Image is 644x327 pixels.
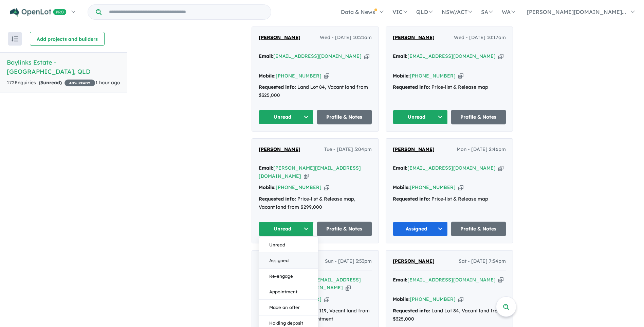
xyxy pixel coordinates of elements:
a: Profile & Notes [317,110,372,124]
button: Copy [458,184,463,191]
a: [PERSON_NAME] [393,145,435,154]
img: Openlot PRO Logo White [10,8,67,17]
div: Price-list & Release map [393,83,506,91]
strong: Email: [393,53,407,59]
strong: Email: [259,165,273,171]
strong: Mobile: [393,296,410,302]
button: Unread [259,237,318,253]
a: Profile & Notes [451,110,506,124]
a: [EMAIL_ADDRESS][DOMAIN_NAME] [407,53,496,59]
span: Wed - [DATE] 10:17am [454,34,506,42]
a: [PERSON_NAME][EMAIL_ADDRESS][DOMAIN_NAME] [259,165,361,179]
strong: Email: [259,53,273,59]
button: Appointment [259,284,318,300]
button: Unread [393,110,448,124]
button: Copy [498,53,503,60]
button: Re-engage [259,269,318,284]
strong: Requested info: [259,196,296,202]
strong: Requested info: [259,84,296,90]
span: [PERSON_NAME] [393,146,435,152]
div: 172 Enquir ies [7,79,95,87]
span: Tue - [DATE] 5:04pm [324,145,372,154]
strong: Mobile: [259,184,276,190]
span: Sat - [DATE] 7:54pm [459,257,506,265]
a: [EMAIL_ADDRESS][DOMAIN_NAME] [407,277,496,283]
span: [PERSON_NAME][DOMAIN_NAME]... [527,8,626,15]
strong: ( unread) [39,80,62,86]
a: [EMAIL_ADDRESS][DOMAIN_NAME] [407,165,496,171]
button: Copy [458,72,463,80]
button: Copy [324,72,329,80]
a: Profile & Notes [317,222,372,236]
span: 3 [40,80,43,86]
a: [EMAIL_ADDRESS][DOMAIN_NAME] [273,53,362,59]
span: [PERSON_NAME] [393,258,435,264]
button: Assigned [259,253,318,269]
span: 1 hour ago [95,80,120,86]
div: Price-list & Release map [393,195,506,203]
button: Copy [346,284,351,291]
a: [PHONE_NUMBER] [276,184,321,190]
strong: Mobile: [393,73,410,79]
button: Unread [259,222,314,236]
strong: Requested info: [393,308,430,314]
span: Mon - [DATE] 2:46pm [457,145,506,154]
button: Assigned [393,222,448,236]
button: Copy [324,296,329,303]
strong: Requested info: [393,196,430,202]
a: [PHONE_NUMBER] [410,184,456,190]
div: Price-list & Release map, Vacant land from $299,000 [259,195,372,211]
div: Land Lot 84, Vacant land from $325,000 [393,307,506,323]
strong: Mobile: [259,73,276,79]
a: [PHONE_NUMBER] [410,296,456,302]
strong: Email: [393,277,407,283]
a: [PERSON_NAME] [393,34,435,42]
span: Sun - [DATE] 3:53pm [325,257,372,265]
h5: Baylinks Estate - [GEOGRAPHIC_DATA] , QLD [7,58,120,76]
input: Try estate name, suburb, builder or developer [103,5,270,19]
button: Copy [324,184,329,191]
button: Copy [364,53,369,60]
a: [PERSON_NAME] [259,34,300,42]
button: Copy [458,296,463,303]
button: Copy [498,165,503,172]
span: [PERSON_NAME] [259,34,300,40]
strong: Mobile: [393,184,410,190]
button: Made an offer [259,300,318,315]
a: Profile & Notes [451,222,506,236]
div: Land Lot 84, Vacant land from $325,000 [259,83,372,100]
span: 40 % READY [65,80,95,86]
button: Copy [304,173,309,180]
button: Add projects and builders [30,32,105,46]
span: [PERSON_NAME] [393,34,435,40]
a: [PERSON_NAME] [259,145,300,154]
strong: Email: [393,165,407,171]
a: [PHONE_NUMBER] [276,73,321,79]
span: Wed - [DATE] 10:21am [320,34,372,42]
img: sort.svg [12,36,18,41]
button: Unread [259,110,314,124]
a: [PHONE_NUMBER] [410,73,456,79]
a: [PERSON_NAME] [393,257,435,265]
span: [PERSON_NAME] [259,146,300,152]
strong: Requested info: [393,84,430,90]
button: Copy [498,276,503,283]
